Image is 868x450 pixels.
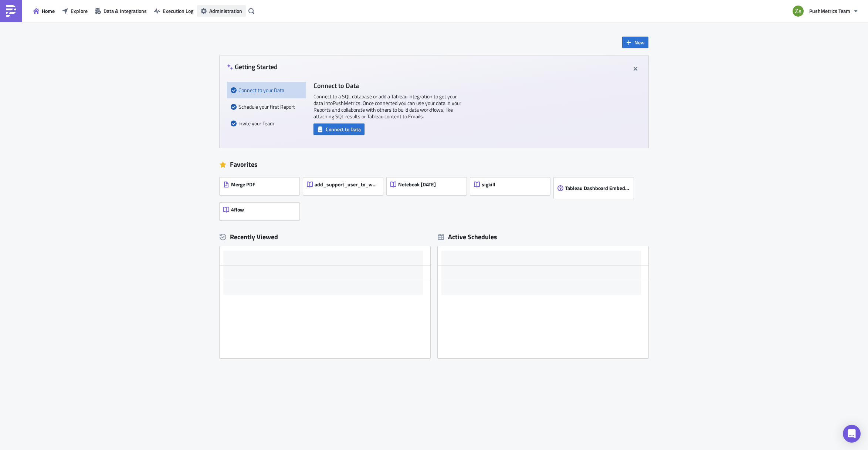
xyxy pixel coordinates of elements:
[315,181,379,188] span: add_support_user_to_workspace
[231,82,302,98] div: Connect to your Data
[163,7,193,15] span: Execution Log
[809,7,850,15] span: PushMetrics Team
[622,37,648,48] button: New
[557,181,630,188] img: Thumbnail Preview
[231,213,244,220] span: 4flow
[792,5,804,17] img: Avatar
[788,3,862,19] button: PushMetrics Team
[71,7,88,15] span: Explore
[227,63,278,71] h4: Getting Started
[209,7,242,15] span: Administration
[220,174,303,206] a: Merge PDF
[843,425,861,443] div: Open Intercom Messenger
[313,93,461,120] p: Connect to a SQL database or add a Tableau integration to get your data into PushMetrics . Once c...
[91,5,150,17] button: Data & Integrations
[150,5,197,17] button: Execution Log
[313,125,365,132] a: Connect to Data
[554,174,637,206] a: Thumbnail PreviewTableau Dashboard Embed [DATE]
[231,98,302,115] div: Schedule your first Report
[58,5,91,17] button: Explore
[313,124,365,135] button: Connect to Data
[313,82,461,89] h4: Connect to Data
[387,174,470,206] a: Notebook [DATE]
[303,174,387,206] a: add_support_user_to_workspace
[634,38,645,46] span: New
[197,5,246,17] button: Administration
[565,192,630,198] span: Tableau Dashboard Embed [DATE]
[398,181,436,188] span: Notebook [DATE]
[104,7,147,15] span: Data & Integrations
[42,7,55,15] span: Home
[438,239,497,248] div: Active Schedules
[220,206,303,227] a: 4flow
[231,115,302,132] div: Invite your Team
[5,5,17,17] img: PushMetrics
[326,125,361,133] span: Connect to Data
[470,174,554,206] a: sigkill
[482,181,495,188] span: sigkill
[30,5,58,17] button: Home
[220,238,430,249] div: Recently Viewed
[220,159,648,170] div: Favorites
[231,181,255,188] span: Merge PDF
